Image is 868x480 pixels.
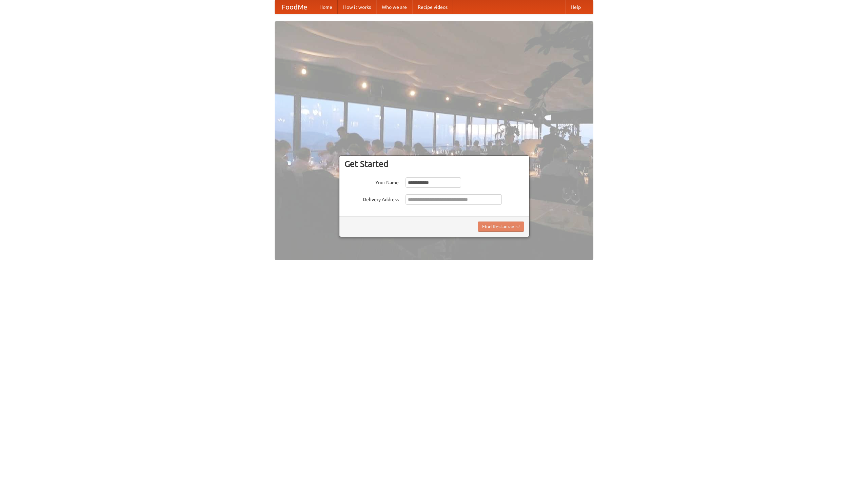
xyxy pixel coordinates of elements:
a: Recipe videos [412,0,453,14]
button: Find Restaurants! [478,222,524,232]
a: FoodMe [275,0,314,14]
a: Home [314,0,338,14]
a: How it works [338,0,376,14]
a: Who we are [376,0,412,14]
label: Your Name [344,177,399,186]
label: Delivery Address [344,194,399,203]
h3: Get Started [344,159,524,169]
a: Help [565,0,586,14]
